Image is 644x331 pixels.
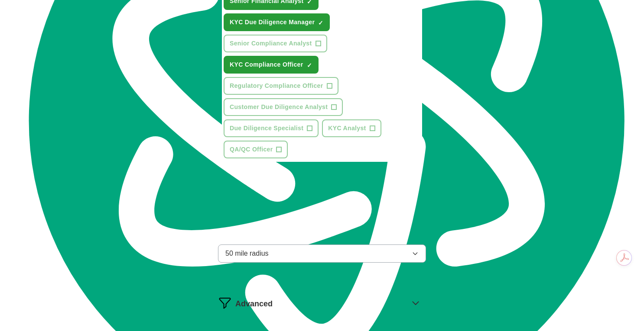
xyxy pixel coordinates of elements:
span: Customer Due Diligence Analyst [230,103,328,112]
button: QA/QC Officer [224,141,288,158]
button: × [337,219,342,231]
span: KYC Compliance Officer [230,60,303,69]
span: KYC Due Diligence Manager [230,18,315,27]
span: 50 mile radius [225,248,269,259]
button: Due Diligence Specialist [224,119,319,137]
span: × [337,220,342,229]
button: KYC Analyst [322,119,381,137]
button: Senior Compliance Analyst [224,35,327,52]
span: Regulatory Compliance Officer [230,81,323,90]
button: KYC Compliance Officer✓ [224,56,319,74]
span: ✓ [307,62,312,69]
span: QA/QC Officer [230,145,273,154]
span: ✓ [318,19,323,26]
span: Advanced [235,298,273,310]
img: filter [218,296,232,310]
button: 50 mile radius [218,244,426,263]
button: Regulatory Compliance Officer [224,77,338,95]
span: Senior Compliance Analyst [230,39,312,48]
span: KYC Analyst [328,124,366,133]
button: Customer Due Diligence Analyst [224,98,343,116]
button: KYC Due Diligence Manager✓ [224,13,330,31]
span: Due Diligence Specialist [230,124,303,133]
